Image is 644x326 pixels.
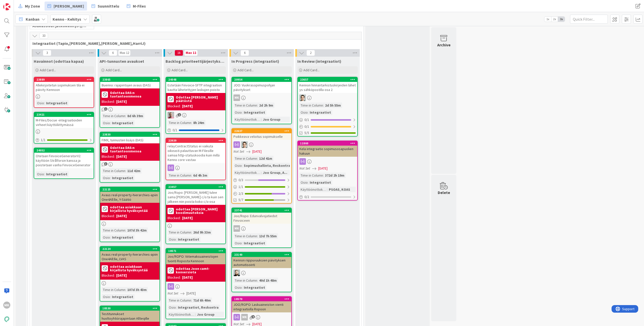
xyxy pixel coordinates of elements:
div: Integraatiot, Reskontra [177,305,220,310]
div: Integraatiot [111,294,135,300]
div: 22124Avaus real-property-hierarchies-apiin One4All:lle, LVAS [100,247,159,262]
div: 2d 2h 9m [258,103,274,108]
div: relayContractStatus ei vaikuta oikeasti palauttavan M-Filesille samaa http-statuskoodia kuin mill... [166,143,225,163]
span: : [257,278,258,283]
div: 1/1 [232,184,291,190]
div: 23741 [232,208,291,213]
img: SH [233,270,240,276]
div: 23889 [34,77,94,82]
span: : [242,285,243,290]
b: odottaa asiakkaan kirjallista hyväksyntää [110,205,158,212]
div: Time in Column [102,168,125,174]
div: MK [3,302,10,309]
div: [DATE] [116,213,127,219]
b: Odottaa DAS:n tuotantoonmenoa [110,146,158,153]
div: Käyttöönottokriittisyys [233,170,261,175]
span: [DATE] [318,166,328,171]
span: [DATE] [186,291,196,296]
div: Integraatiot [243,110,266,115]
span: 0 / 1 [304,117,309,122]
div: Käyttöönottokriittisyys [233,117,261,122]
div: Osio [233,240,242,246]
div: Osio [102,120,110,126]
span: 0 / 1 [173,127,177,133]
div: 22637Poikkeava veloitus sopimukselle [232,129,291,140]
div: [DATE] [116,99,127,104]
span: 1 / 1 [41,137,46,143]
div: JOO: Vuokrasopimuspohjan päivitykset [232,82,291,93]
a: [PERSON_NAME] [45,2,87,11]
span: : [125,287,126,292]
div: 11860 [300,142,357,145]
span: 9 [252,315,255,318]
span: : [191,173,192,178]
div: 0/1 [298,117,357,123]
div: MK [232,314,291,320]
div: 22637 [232,129,291,133]
a: Suunnittelu [89,2,122,11]
div: 8h 24m [192,120,206,125]
div: 23140 [232,252,291,257]
div: 23830 [102,133,159,136]
span: Kanban [26,16,39,22]
span: Havainnot (odottaa kapaa) [34,59,84,64]
span: My Zone [25,3,40,9]
div: 23657Kennon hinnantarkistuskirjeiden lähetys sähköpostilla osa 2 [298,77,357,93]
div: Integraatiot [243,240,266,246]
div: 26d 9h 33m [192,230,212,235]
span: 33 [39,33,48,39]
div: 23830FIMX, tunnusten lisäys (DAS) [100,132,159,143]
div: Integraatiot [111,120,135,126]
span: Backlog prioriteettijärjestyksessä (integraatiot) [166,59,226,64]
div: Integraatiot [45,100,69,106]
div: 40d 1h 48m [258,278,278,283]
div: Integraatiot [111,175,135,181]
div: Joo Group [196,312,216,317]
div: Allekirjoitetun sopimuksen tila ei päivity Kennoon [34,82,94,93]
div: Integraatiot [308,110,332,115]
div: 23457 [168,185,225,189]
div: Delete [438,189,450,195]
span: : [110,120,111,126]
div: Archive [437,42,451,48]
span: 1 / 1 [238,184,243,189]
span: : [191,120,192,125]
span: : [191,230,192,235]
span: 1 [104,107,107,111]
span: : [242,240,243,246]
span: : [261,117,262,122]
div: HJ [166,112,225,118]
div: 0/1 [166,127,225,133]
span: : [44,100,45,106]
span: : [323,103,324,108]
span: Add Card... [303,68,319,72]
div: Blocked: [102,99,115,104]
div: Blocked: [102,154,115,159]
div: 24052 [36,149,94,152]
b: odottaa [PERSON_NAME] koodimuutoksia [176,207,224,214]
div: 24048 [166,77,225,82]
div: Osio [299,180,308,185]
div: 18570JOO/ROPO: Laskuaineiston vienti integraatiolla Ropoon [232,297,291,312]
div: Otetaan FinvoiceGeneratorV2 käyttöön Strålforsin kanssa ja poistetaan vanha FinvoiceGenerator [34,153,94,168]
div: MK [233,225,240,232]
div: 22125Avaus real-property-hierarchies-apiin One4All:lle, Y-Säätiö [100,187,159,203]
div: Osio [168,237,176,242]
div: Testitunnukset huoltoyhtiörajapintaan Allteqille [100,311,159,322]
div: 18571 [168,249,225,253]
div: Osio [102,175,110,181]
div: 24052Otetaan FinvoiceGeneratorV2 käyttöön Strålforsin kanssa ja poistetaan vanha FinvoiceGenerator [34,148,94,168]
div: 18570 [234,297,291,301]
i: Not Set [168,291,178,296]
div: Joo Group, A... [262,170,289,175]
div: Joo/Ropo: Edunvalvojatiedot Finvoiceen [232,213,291,224]
div: 107d 3h 43m [126,287,148,292]
div: Kennon riippuvuuksien päivityksen automatisointi [232,257,291,268]
b: odottaa asiakkaan kirjallista hyväksyntää [110,265,158,272]
span: 3x [558,17,565,22]
div: Integraatiot [111,235,135,240]
a: M-Files [124,2,149,11]
input: Quick Filter... [570,15,608,24]
span: Suunnittelu [98,3,119,9]
b: Odottaa DAS:n tuotantoonmenoa [110,91,158,98]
